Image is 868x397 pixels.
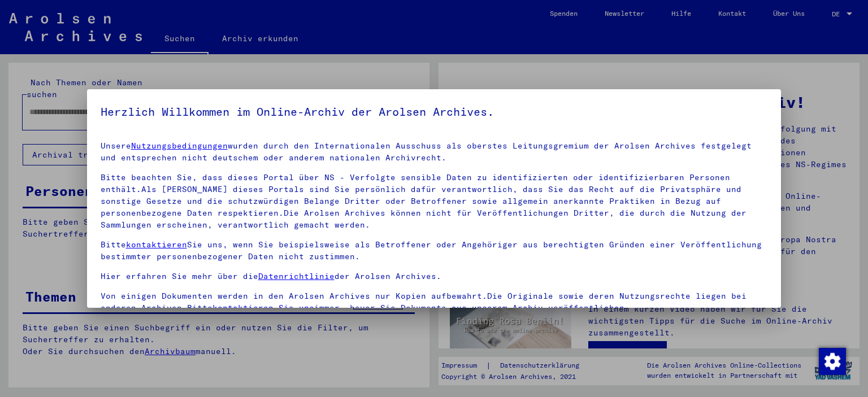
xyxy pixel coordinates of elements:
[819,348,846,375] img: Zustimmung ändern
[101,239,768,263] p: Bitte Sie uns, wenn Sie beispielsweise als Betroffener oder Angehöriger aus berechtigten Gründen ...
[131,141,228,151] a: Nutzungsbedingungen
[101,290,768,314] p: Von einigen Dokumenten werden in den Arolsen Archives nur Kopien aufbewahrt.Die Originale sowie d...
[101,103,768,121] h5: Herzlich Willkommen im Online-Archiv der Arolsen Archives.
[101,140,768,164] p: Unsere wurden durch den Internationalen Ausschuss als oberstes Leitungsgremium der Arolsen Archiv...
[126,239,187,250] a: kontaktieren
[101,271,768,282] p: Hier erfahren Sie mehr über die der Arolsen Archives.
[212,303,314,313] a: kontaktieren Sie uns
[258,271,335,281] a: Datenrichtlinie
[101,172,768,231] p: Bitte beachten Sie, dass dieses Portal über NS - Verfolgte sensible Daten zu identifizierten oder...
